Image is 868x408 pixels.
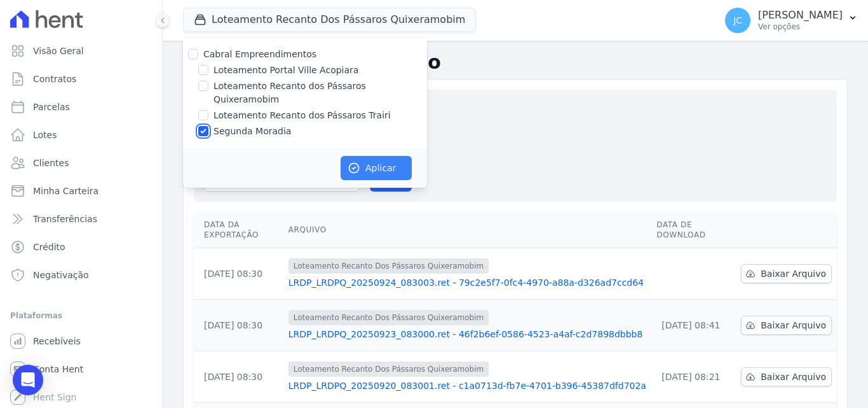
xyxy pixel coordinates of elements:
a: Visão Geral [5,38,157,64]
span: Lotes [33,129,57,141]
button: Aplicar [341,156,412,180]
label: Loteamento Portal Ville Acopiara [214,64,358,77]
a: Recebíveis [5,328,157,354]
span: Parcelas [33,101,70,113]
p: Ver opções [758,22,843,32]
span: Contratos [33,73,76,85]
span: Recebíveis [33,335,81,348]
span: Crédito [33,241,65,253]
span: Baixar Arquivo [761,267,826,280]
a: Clientes [5,150,157,176]
a: Parcelas [5,94,157,120]
span: Loteamento Recanto Dos Pássaros Quixeramobim [288,310,489,325]
td: [DATE] 08:30 [194,300,283,351]
a: LRDP_LRDPQ_20250924_083003.ret - 79c2e5f7-0fc4-4970-a88a-d326ad7ccd64 [288,276,647,289]
td: [DATE] 08:21 [651,351,736,403]
button: Loteamento Recanto Dos Pássaros Quixeramobim [183,8,476,32]
a: Conta Hent [5,356,157,382]
span: JC [733,16,742,25]
a: Baixar Arquivo [741,264,832,283]
a: Lotes [5,122,157,148]
td: [DATE] 08:30 [194,248,283,300]
a: Baixar Arquivo [741,316,832,335]
span: Loteamento Recanto Dos Pássaros Quixeramobim [288,258,489,274]
div: Open Intercom Messenger [13,365,43,395]
span: Clientes [33,157,69,169]
span: Baixar Arquivo [761,319,826,332]
a: Minha Carteira [5,178,157,204]
div: Plataformas [10,308,152,323]
a: Negativação [5,262,157,288]
a: Contratos [5,66,157,92]
label: Loteamento Recanto dos Pássaros Quixeramobim [214,80,427,106]
p: [PERSON_NAME] [758,9,843,22]
span: Negativação [33,269,89,281]
span: Minha Carteira [33,185,98,197]
a: Crédito [5,234,157,260]
td: [DATE] 08:41 [651,300,736,351]
button: JC [PERSON_NAME] Ver opções [715,3,868,38]
a: LRDP_LRDPQ_20250920_083001.ret - c1a0713d-fb7e-4701-b396-45387dfd702a [288,379,647,392]
label: Loteamento Recanto dos Pássaros Trairi [214,109,391,122]
span: Loteamento Recanto Dos Pássaros Quixeramobim [288,362,489,377]
th: Data de Download [651,212,736,248]
h2: Exportações de Retorno [183,51,848,74]
td: [DATE] 08:30 [194,351,283,403]
label: Cabral Empreendimentos [203,49,316,59]
th: Data da Exportação [194,212,283,248]
a: LRDP_LRDPQ_20250923_083000.ret - 46f2b6ef-0586-4523-a4af-c2d7898dbbb8 [288,328,647,341]
span: Visão Geral [33,45,84,57]
a: Baixar Arquivo [741,367,832,386]
span: Transferências [33,213,97,225]
th: Arquivo [283,212,652,248]
span: Baixar Arquivo [761,370,826,383]
label: Segunda Moradia [214,125,291,138]
span: Conta Hent [33,363,83,376]
a: Transferências [5,206,157,232]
